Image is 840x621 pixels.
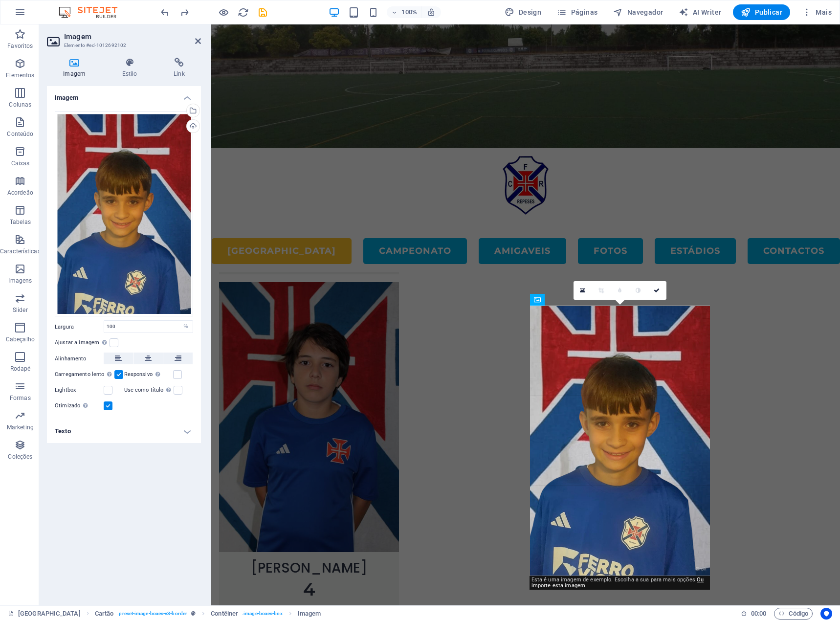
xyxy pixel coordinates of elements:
button: AI Writer [675,4,725,20]
p: Colunas [9,101,31,109]
p: Caixas [11,159,30,167]
label: Use como título [124,384,174,396]
a: Borrão [611,281,629,300]
i: Refazer: Alterar imagem (Ctrl+Y, ⌘+Y) [179,7,190,18]
button: 100% [387,6,421,18]
button: undo [159,6,171,18]
i: Salvar (Ctrl+S) [257,7,268,18]
span: 00 00 [751,608,766,620]
p: Slider [13,306,28,314]
span: . image-boxes-box [242,608,283,620]
h4: Link [157,58,201,78]
i: Recarregar página [238,7,249,18]
span: Publicar [741,7,782,17]
a: Modo de recorte [592,281,611,300]
span: Clique para selecionar. Clique duas vezes para editar [211,608,238,620]
button: redo [178,6,190,18]
span: : [758,610,759,617]
p: Marketing [7,423,34,431]
label: Carregamento lento [55,369,114,380]
a: [GEOGRAPHIC_DATA] [8,608,81,620]
i: Este elemento é uma predefinição personalizável [191,611,196,616]
h4: Texto [47,420,201,443]
p: Coleções [8,453,32,461]
p: Acordeão [7,189,33,197]
span: Navegador [613,7,663,17]
a: Escala de cinza [629,281,648,300]
label: Alinhamento [55,353,104,365]
label: Otimizado [55,400,104,412]
button: Páginas [553,4,601,20]
button: Navegador [609,4,667,20]
img: Editor Logo [56,6,130,18]
p: Favoritos [7,42,33,50]
button: Mais [798,4,836,20]
span: Clique para selecionar. Clique duas vezes para editar [95,608,114,620]
button: Código [774,608,813,620]
p: Rodapé [10,365,31,373]
span: Design [505,7,541,17]
label: Lightbox [55,384,104,396]
nav: breadcrumb [95,608,321,620]
h6: Tempo de sessão [741,608,767,620]
span: Código [778,608,808,620]
a: Selecione arquivos do gerenciador de arquivos, galeria de fotos ou faça upload de arquivo(s) [574,281,592,300]
span: AI Writer [679,7,721,17]
div: Design (Ctrl+Alt+Y) [501,4,545,20]
div: Salvador-P24vi6wKvgzBBgximK8Lxw.jpg [55,111,193,317]
span: Mais [802,7,832,17]
p: Imagens [8,277,32,285]
p: Elementos [6,71,34,79]
span: Páginas [557,7,597,17]
p: Formas [10,394,31,402]
a: Confirme ( Ctrl ⏎ ) [648,281,666,300]
a: Ou importe esta imagem [531,577,704,589]
span: Clique para selecionar. Clique duas vezes para editar [298,608,321,620]
h3: Elemento #ed-1012692102 [64,41,181,50]
span: . preset-image-boxes-v3-border [117,608,187,620]
button: Publicar [733,4,790,20]
p: Conteúdo [7,130,33,138]
button: Usercentrics [820,608,832,620]
label: Ajustar a imagem [55,337,110,349]
h4: Imagem [47,86,201,104]
h6: 100% [401,6,417,18]
i: Ao redimensionar, ajusta automaticamente o nível de zoom para caber no dispositivo escolhido. [427,8,436,17]
h4: Estilo [106,58,157,78]
p: Cabeçalho [6,335,35,343]
h4: Imagem [47,58,106,78]
label: Largura [55,324,104,330]
label: Responsivo [124,369,173,380]
div: Esta é uma imagem de exemplo. Escolha a sua para mais opções. [530,576,710,590]
button: reload [237,6,249,18]
button: save [257,6,268,18]
button: Design [501,4,545,20]
h2: Imagem [64,32,201,41]
p: Tabelas [10,218,31,226]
